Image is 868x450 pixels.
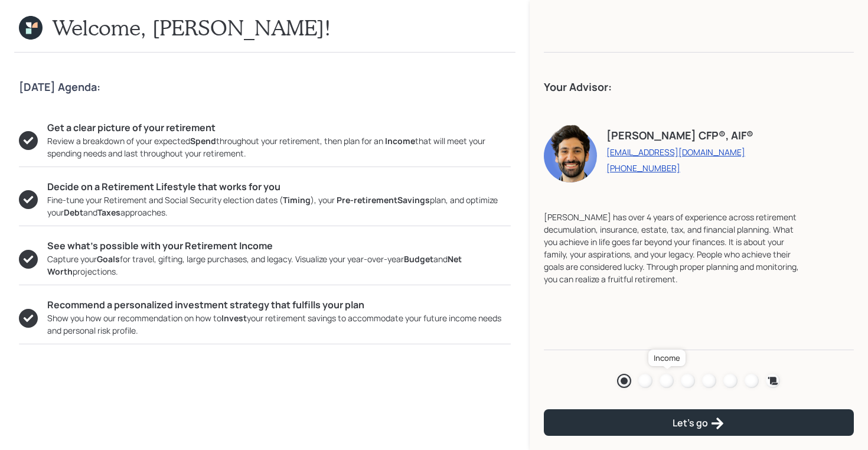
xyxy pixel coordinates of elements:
[190,135,216,146] b: Spend
[64,207,83,218] b: Debt
[544,81,854,94] h4: Your Advisor:
[47,253,511,278] div: Capture your for travel, gifting, large purchases, and legacy. Visualize your year-over-year and ...
[47,122,511,133] h5: Get a clear picture of your retirement
[337,194,397,206] b: Pre-retirement
[544,211,807,285] div: [PERSON_NAME] has over 4 years of experience across retirement decumulation, insurance, estate, t...
[52,15,331,40] h1: Welcome, [PERSON_NAME]!
[385,135,415,146] b: Income
[283,194,311,206] b: Timing
[673,416,725,431] div: Let's go
[404,253,433,265] b: Budget
[97,253,120,265] b: Goals
[397,194,430,206] b: Savings
[47,253,462,277] b: Net Worth
[221,312,247,324] b: Invest
[47,240,511,252] h5: See what’s possible with your Retirement Income
[47,312,511,337] div: Show you how our recommendation on how to your retirement savings to accommodate your future inco...
[47,299,511,311] h5: Recommend a personalized investment strategy that fulfills your plan
[544,123,597,182] img: eric-schwartz-headshot.png
[19,81,511,94] h4: [DATE] Agenda:
[544,409,854,436] button: Let's go
[97,207,120,218] b: Taxes
[606,129,753,142] h4: [PERSON_NAME] CFP®, AIF®
[47,181,511,193] h5: Decide on a Retirement Lifestyle that works for you
[606,162,753,174] a: [PHONE_NUMBER]
[47,135,511,159] div: Review a breakdown of your expected throughout your retirement, then plan for an that will meet y...
[47,194,511,219] div: Fine-tune your Retirement and Social Security election dates ( ), your plan, and optimize your an...
[606,146,753,158] a: [EMAIL_ADDRESS][DOMAIN_NAME]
